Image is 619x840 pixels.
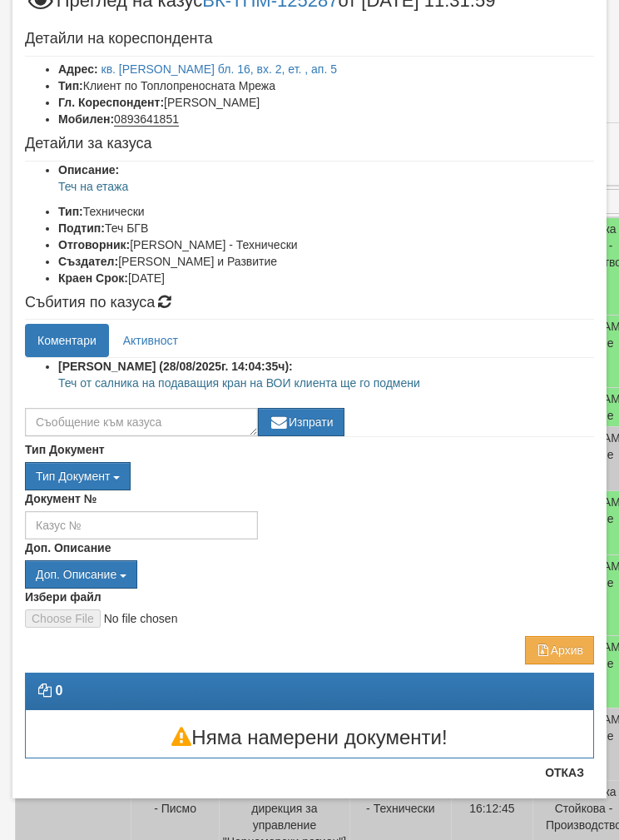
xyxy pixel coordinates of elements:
[535,759,594,786] button: Отказ
[58,79,83,92] b: Тип:
[58,205,83,218] b: Тип:
[25,462,594,490] div: Двоен клик, за изчистване на избраната стойност.
[25,31,594,47] h4: Детайли на кореспондента
[36,568,116,581] span: Доп. Описание
[25,589,102,605] label: Избери файл
[55,683,62,698] strong: 0
[102,62,338,76] a: кв. [PERSON_NAME] бл. 16, вх. 2, ет. , ап. 5
[58,203,594,220] li: Технически
[58,94,594,111] li: [PERSON_NAME]
[58,375,594,391] p: Теч от салника на подаващия кран на ВОИ клиента ще го подмени
[58,238,130,251] b: Отговорник:
[25,462,131,490] button: Тип Документ
[25,511,258,539] input: Казус №
[525,636,594,664] button: Архив
[58,221,105,235] b: Подтип:
[25,324,109,357] a: Коментари
[25,539,111,556] label: Доп. Описание
[25,490,97,507] label: Документ №
[58,253,594,270] li: [PERSON_NAME] и Развитие
[58,220,594,236] li: Теч БГВ
[58,255,118,268] b: Създател:
[58,178,594,195] p: Теч на етажа
[25,295,594,311] h4: Събития по казуса
[58,271,128,285] b: Краен Срок:
[36,470,110,483] span: Тип Документ
[58,96,164,109] b: Гл. Кореспондент:
[58,62,98,76] b: Адрес:
[58,163,119,176] b: Описание:
[25,560,137,589] button: Доп. Описание
[58,270,594,286] li: [DATE]
[26,727,593,748] h3: Няма намерени документи!
[58,360,293,373] strong: [PERSON_NAME] (28/08/2025г. 14:04:35ч):
[111,324,191,357] a: Активност
[258,408,344,436] button: Изпрати
[25,441,105,458] label: Тип Документ
[58,77,594,94] li: Клиент по Топлопреносната Мрежа
[25,136,594,152] h4: Детайли за казуса
[58,112,114,126] b: Мобилен:
[25,560,594,589] div: Двоен клик, за изчистване на избраната стойност.
[58,236,594,253] li: [PERSON_NAME] - Технически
